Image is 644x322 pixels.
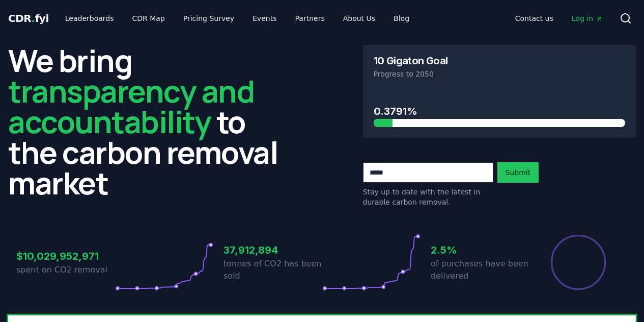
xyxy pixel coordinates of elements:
[57,9,417,28] nav: Main
[507,9,562,28] a: Contact us
[223,242,322,258] h3: 37,912,894
[374,69,626,79] p: Progress to 2050
[8,45,282,198] h2: We bring to the carbon removal market
[497,162,539,183] button: Submit
[16,249,115,264] h3: $10,029,952,971
[287,9,333,28] a: Partners
[57,9,122,28] a: Leaderboards
[363,187,493,207] p: Stay up to date with the latest in durable carbon removal.
[550,234,607,291] div: Percentage of sales delivered
[572,13,603,23] span: Log in
[16,264,115,276] p: spent on CO2 removal
[507,9,611,28] nav: Main
[8,12,49,24] span: CDR fyi
[244,9,285,28] a: Events
[385,9,417,28] a: Blog
[431,242,529,258] h3: 2.5%
[124,9,173,28] a: CDR Map
[335,9,383,28] a: About Us
[175,9,242,28] a: Pricing Survey
[8,11,49,26] a: CDR.fyi
[32,12,35,24] span: .
[374,56,448,66] h3: 10 Gigaton Goal
[431,258,529,282] p: of purchases have been delivered
[564,9,611,28] a: Log in
[223,258,322,282] p: tonnes of CO2 has been sold
[8,70,254,142] span: transparency and accountability
[374,104,626,119] h3: 0.3791%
